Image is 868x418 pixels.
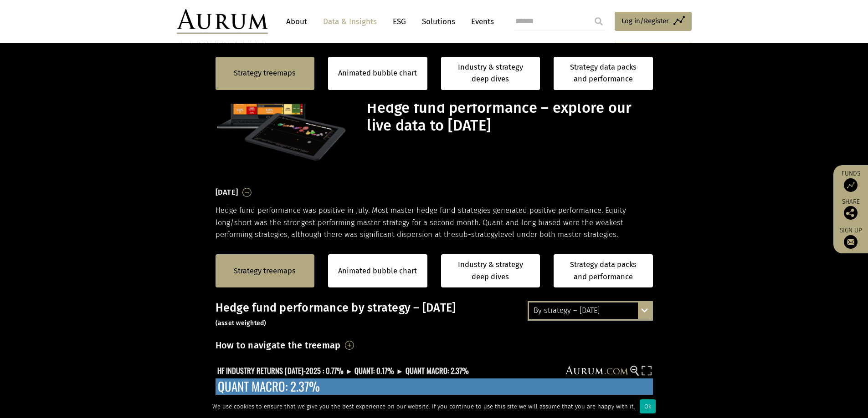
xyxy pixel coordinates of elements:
h3: [DATE] [216,186,238,199]
a: ESG [388,13,411,30]
div: Share [838,199,863,220]
a: Data & Insights [318,13,381,30]
span: sub-strategy [455,230,498,239]
a: Events [467,13,494,30]
span: Log in/Register [621,15,669,26]
img: Aurum [177,9,268,34]
a: Solutions [417,13,460,30]
img: Share this post [844,206,858,220]
a: Log in/Register [615,12,692,31]
a: Strategy data packs and performance [554,57,653,90]
div: By strategy – [DATE] [529,302,652,319]
h3: How to navigate the treemap [216,337,341,353]
a: Strategy data packs and performance [554,254,653,287]
img: Access Funds [844,178,858,192]
div: Ok [640,399,656,413]
a: Strategy treemaps [234,265,296,277]
a: Sign up [838,227,863,249]
h3: Hedge fund performance by strategy – [DATE] [216,301,653,328]
a: Industry & strategy deep dives [441,57,540,90]
a: About [282,13,312,30]
img: Sign up to our newsletter [844,235,858,249]
input: Submit [590,12,608,30]
h1: Hedge fund performance – explore our live data to [DATE] [367,99,650,135]
a: Animated bubble chart [338,67,417,79]
a: Industry & strategy deep dives [441,254,540,287]
p: Hedge fund performance was positive in July. Most master hedge fund strategies generated positive... [216,205,653,241]
a: Funds [838,170,863,192]
a: Strategy treemaps [234,67,296,79]
small: (asset weighted) [216,319,267,327]
a: Animated bubble chart [338,265,417,277]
